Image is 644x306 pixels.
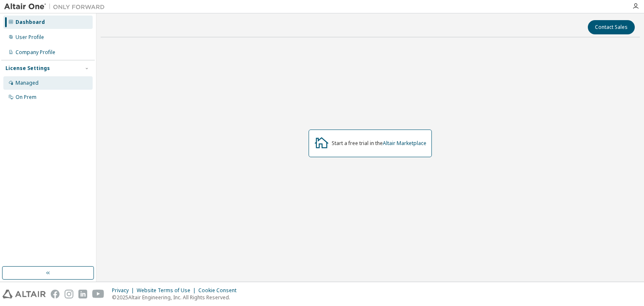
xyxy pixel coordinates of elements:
[16,80,39,86] div: Managed
[137,287,198,294] div: Website Terms of Use
[588,20,635,34] button: Contact Sales
[92,290,104,298] img: youtube.svg
[112,287,137,294] div: Privacy
[332,140,426,147] div: Start a free trial in the
[112,294,241,301] p: © 2025 Altair Engineering, Inc. All Rights Reserved.
[16,19,45,26] div: Dashboard
[4,3,109,11] img: Altair One
[16,49,55,56] div: Company Profile
[3,290,46,298] img: altair_logo.svg
[198,287,241,294] div: Cookie Consent
[16,34,44,41] div: User Profile
[5,65,50,72] div: License Settings
[383,140,426,147] a: Altair Marketplace
[51,290,60,298] img: facebook.svg
[65,290,73,298] img: instagram.svg
[16,94,36,101] div: On Prem
[78,290,87,298] img: linkedin.svg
